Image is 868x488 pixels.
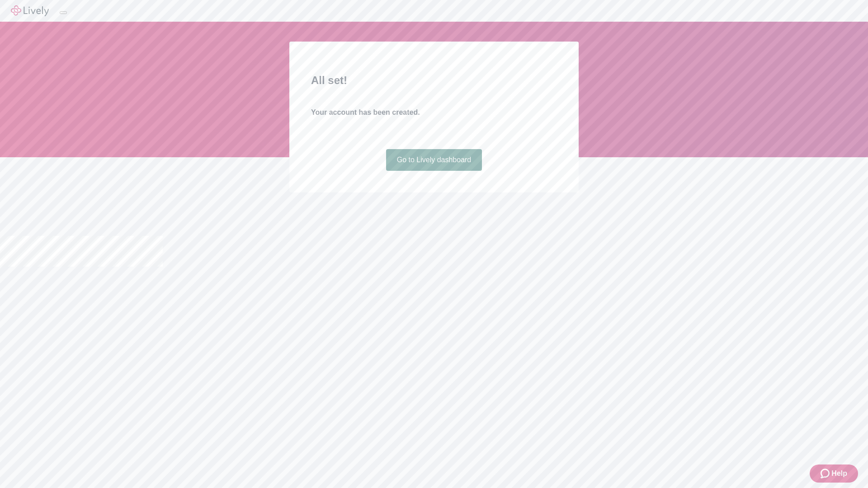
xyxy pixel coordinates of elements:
[311,107,557,118] h4: Your account has been created.
[60,11,67,14] button: Log out
[831,468,847,479] span: Help
[810,465,858,483] button: Zendesk support iconHelp
[821,468,831,479] svg: Zendesk support icon
[386,149,482,171] a: Go to Lively dashboard
[11,5,49,16] img: Lively
[311,72,557,89] h2: All set!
